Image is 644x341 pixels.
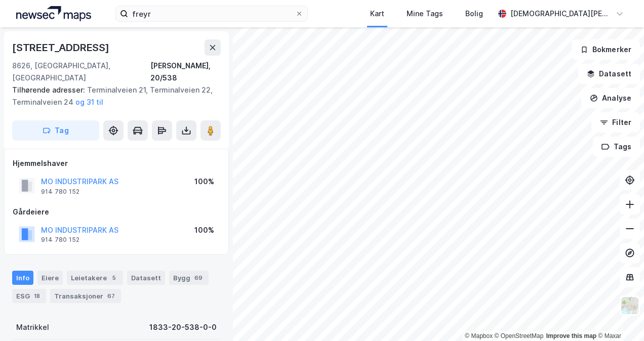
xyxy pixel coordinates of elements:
[41,188,79,196] div: 914 780 152
[16,6,91,21] img: logo.a4113a55bc3d86da70a041830d287a7e.svg
[16,321,49,333] div: Matrikkel
[13,206,220,218] div: Gårdeiere
[13,157,220,169] div: Hjemmelshaver
[67,271,123,285] div: Leietakere
[12,60,150,84] div: 8626, [GEOGRAPHIC_DATA], [GEOGRAPHIC_DATA]
[50,289,121,303] div: Transaksjoner
[194,224,214,236] div: 100%
[12,271,33,285] div: Info
[370,8,384,20] div: Kart
[465,8,483,20] div: Bolig
[105,291,117,301] div: 67
[12,120,99,141] button: Tag
[12,84,213,108] div: Terminalveien 21, Terminalveien 22, Terminalveien 24
[12,289,46,303] div: ESG
[32,291,42,301] div: 18
[546,332,596,339] a: Improve this map
[572,39,640,60] button: Bokmerker
[581,88,640,108] button: Analyse
[591,112,640,133] button: Filter
[192,273,205,283] div: 69
[128,6,295,21] input: Søk på adresse, matrikkel, gårdeiere, leietakere eller personer
[465,332,493,339] a: Mapbox
[593,292,644,341] iframe: Chat Widget
[149,321,217,333] div: 1833-20-538-0-0
[407,8,443,20] div: Mine Tags
[593,137,640,157] button: Tags
[12,39,111,56] div: [STREET_ADDRESS]
[12,86,87,94] span: Tilhørende adresser:
[127,271,165,285] div: Datasett
[150,60,221,84] div: [PERSON_NAME], 20/538
[41,236,79,244] div: 914 780 152
[194,176,214,188] div: 100%
[495,332,544,339] a: OpenStreetMap
[37,271,63,285] div: Eiere
[169,271,209,285] div: Bygg
[510,8,612,20] div: [DEMOGRAPHIC_DATA][PERSON_NAME]
[578,64,640,84] button: Datasett
[109,273,119,283] div: 5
